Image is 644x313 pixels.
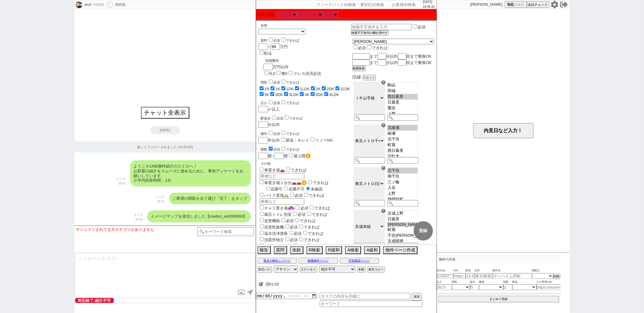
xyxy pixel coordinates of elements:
[387,185,418,191] option: 入谷
[260,218,264,222] input: 追焚機能
[92,2,105,7] div: 615329
[283,187,305,191] label: 近隣不可
[261,130,351,136] div: 築年
[258,267,272,273] button: 対応パス
[305,92,309,97] label: 4K
[553,274,560,279] button: 削除
[493,268,532,273] span: 物件名
[307,180,328,185] label: できれば
[293,71,321,76] label: クレカ決済必須
[277,117,284,120] span: 必須
[340,87,350,91] label: 2LDK
[300,206,308,210] span: 必須
[437,268,453,273] span: 吹出No
[470,284,479,290] input: 5
[260,212,264,216] input: 風呂トイレ別室
[351,30,389,36] button: 検索不可条件の欄を増やす
[260,231,264,235] input: 温水洗浄便座
[327,87,334,91] label: 2DK
[294,154,311,158] label: 最上階
[391,1,421,8] input: お客様ID検索
[284,117,303,120] label: できれば
[261,79,351,85] div: 間取
[264,187,283,191] label: 近隣可
[258,238,284,242] label: 洗面所独立
[351,24,412,30] input: 検索不可条件を入力
[260,244,264,248] input: 室内洗濯機置場
[387,142,418,148] option: 町屋
[387,88,418,94] option: 田端
[150,126,180,134] div: [DATE]
[261,99,351,105] div: 広さ
[308,206,330,210] label: できれば
[316,87,321,91] label: 2K
[281,80,285,84] input: できれば
[290,225,298,229] span: 必須
[367,267,385,273] button: 条件コピー
[345,246,361,254] button: A検索
[329,92,339,97] label: 4LDK
[302,231,324,236] label: できれば
[258,168,285,172] label: 車置き場🚗
[358,46,366,50] span: 必須
[306,212,328,217] label: できれば
[517,2,524,7] span: 練習
[258,115,351,128] div: 分以内
[354,243,385,249] input: 🔍
[387,94,418,100] option: 西日暮里
[258,206,295,210] label: チャリ置き場
[387,100,418,105] option: 日暮里
[303,231,307,235] input: できれば
[274,81,280,84] span: 必須
[147,210,251,222] div: イメージマップを送信しました【madori_set/000000】
[453,268,466,273] span: URL
[285,168,307,172] label: できれば
[387,174,418,179] option: 南千住
[280,39,300,42] label: できれば
[258,99,351,112] div: ㎡以上
[387,233,418,238] option: 千住[PERSON_NAME]
[453,273,466,279] input: https://suumo.jp/chintai/jnc_000022489271
[258,212,292,217] label: 風呂トイレ別室
[115,2,126,7] div: 26日目
[261,37,300,43] div: 賃料
[326,246,342,254] button: R緩和
[275,87,280,91] label: 1K
[503,280,512,285] span: 階数
[258,225,284,229] label: 浴室乾燥機
[505,1,527,8] button: 対応／練習
[470,2,503,7] p: [PERSON_NAME]
[75,142,256,152] div: 新しくフォローされました (16:31:02)
[528,2,548,7] span: 会話チェック
[537,280,561,285] span: 入力専用URL
[300,87,310,91] label: 1LDK
[290,246,303,254] button: 依頼
[258,246,271,254] button: 報告
[354,114,385,121] input: 🔍
[285,116,289,120] input: できれば
[258,258,297,264] button: 過去の物出しページ
[281,71,287,76] label: 敷0
[260,180,264,184] input: 車置き場２台分🚗🚗
[437,284,452,290] input: 30.5
[258,152,351,159] div: 階~ 階
[406,60,432,65] span: 回まで乗換OK
[290,238,298,242] span: 必須
[387,105,418,111] option: 鶯谷
[264,87,270,91] label: 1R
[307,212,311,216] input: できれば
[437,256,561,263] p: 物件の共有
[381,209,386,213] div: ☓
[320,301,422,307] input: キーワード
[261,146,351,152] div: 階数
[412,293,421,301] button: 追加
[295,193,303,198] span: 必須
[387,125,418,131] option: 北綾瀬
[381,123,386,127] div: ☓
[107,2,113,8] div: !
[363,75,376,80] button: リセット
[387,216,418,222] option: 日暮里
[352,66,366,71] button: 範囲検索
[274,132,280,136] span: 必須
[274,148,280,151] span: 必須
